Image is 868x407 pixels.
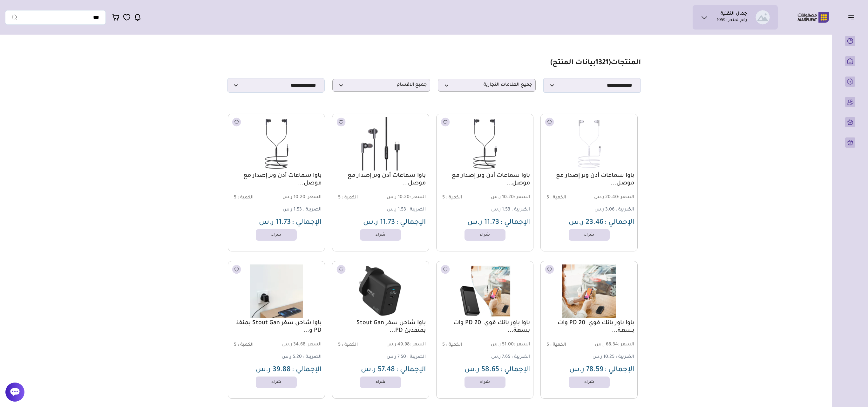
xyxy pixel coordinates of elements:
span: 78.59 ر.س [569,366,603,374]
span: الإجمالي : [396,366,426,374]
span: 5 [442,343,445,348]
span: السعر : [410,342,426,347]
span: الكمية : [550,195,566,200]
span: الإجمالي : [292,366,322,374]
span: 1.53 ر.س [387,207,406,212]
a: باوا باور بانك قوي PD 20 وات بسعة... [440,319,530,335]
a: شراء [465,229,505,241]
span: الضريبة : [303,355,322,360]
a: باوا سماعات أذن وتر إصدار مع موصل... [336,172,426,187]
span: جميع العلامات التجارية [441,82,532,88]
p: جميع الاقسام [332,79,430,92]
a: باوا سماعات أذن وتر إصدار مع موصل... [544,172,634,187]
span: 39.88 ر.س [256,366,291,374]
iframe: Webchat Widget [831,370,860,399]
span: السعر : [305,195,322,200]
span: الضريبة : [512,207,530,212]
h1: جمال التقنية [721,11,747,17]
span: الإجمالي : [396,219,426,227]
span: ( بيانات المنتج) [550,59,611,67]
span: السعر : [305,342,322,347]
span: 5 [234,343,236,348]
span: الإجمالي : [605,366,634,374]
span: السعر : [618,342,634,347]
span: الضريبة : [512,355,530,360]
img: 241.625-241.6252025-07-15-68767aeab6b7e.png [440,117,530,170]
span: الضريبة : [616,355,634,360]
span: 10.20 ر.س [485,195,530,201]
span: 58.65 ر.س [465,366,499,374]
img: Logo [793,11,834,23]
a: شراء [256,229,297,241]
span: 20.40 ر.س [590,195,634,201]
span: 5.20 ر.س [282,355,302,360]
span: 57.48 ر.س [361,366,395,374]
a: شراء [360,377,401,388]
a: شراء [256,377,297,388]
span: الكمية : [342,195,358,200]
img: 241.625-241.6252025-07-15-687679853a038.png [544,117,634,170]
span: 5 [442,195,445,200]
h1: المنتجات [550,59,641,68]
span: السعر : [514,342,530,347]
span: 11.73 ر.س [467,219,499,227]
img: 241.625-241.62520250714184934754659.png [232,264,321,318]
span: الضريبة : [407,207,426,212]
span: 68.34 ر.س [590,342,634,348]
span: جميع الاقسام [336,82,427,88]
a: شراء [360,229,401,241]
span: الإجمالي : [292,219,322,227]
span: 11.73 ر.س [363,219,395,227]
span: الإجمالي : [605,219,634,227]
span: 1.53 ر.س [491,207,510,212]
span: الضريبة : [616,207,634,212]
span: السعر : [618,195,634,200]
span: 7.50 ر.س [387,355,406,360]
span: 1.53 ر.س [283,207,302,212]
a: شراء [569,377,610,388]
span: 11.73 ر.س [259,219,291,227]
span: 10.25 ر.س [593,355,614,360]
img: جمال التقنية [756,10,770,24]
span: الكمية : [238,195,254,200]
span: الكمية : [342,343,358,348]
img: 241.625-241.6252025-07-15-68767ed8d6468.png [440,264,530,318]
a: شراء [465,377,505,388]
a: باوا سماعات أذن وتر إصدار مع موصل... [440,172,530,187]
img: 241.625-241.6252025-07-15-68767fc69045c.png [336,264,425,318]
span: الضريبة : [407,355,426,360]
span: 51.00 ر.س [485,342,530,348]
span: 10.20 ر.س [277,195,322,201]
span: 7.65 ر.س [491,355,510,360]
a: باوا شاحن سفر Stout Gan بمنفذين PD... [336,319,426,335]
span: 10.20 ر.س [381,195,426,201]
span: الكمية : [238,343,254,348]
span: الكمية : [550,343,566,348]
span: الكمية : [446,195,462,200]
span: 49.98 ر.س [381,342,426,348]
span: السعر : [410,195,426,200]
img: 241.625-241.6252025-07-15-68767e614fb36.png [544,264,634,318]
span: الضريبة : [303,207,322,212]
span: 34.68 ر.س [277,342,322,348]
span: 5 [546,343,549,348]
p: جميع العلامات التجارية [438,79,536,92]
span: 5 [338,195,341,200]
p: رقم المتجر : 1059 [717,17,747,24]
span: السعر : [514,195,530,200]
span: 5 [338,343,341,348]
span: 5 [546,195,549,200]
a: شراء [569,229,610,241]
a: باوا شاحن سفر Stout Gan بمنفذ PD و... [231,319,322,335]
span: الإجمالي : [500,366,530,374]
span: الكمية : [446,343,462,348]
span: 5 [234,195,236,200]
a: باوا باور بانك قوي PD 20 وات بسعة... [544,319,634,335]
span: 23.46 ر.س [569,219,603,227]
img: 241.625-241.6252025-07-15-68767c314b096.png [232,117,321,170]
span: 3.06 ر.س [594,207,614,212]
span: 1321 [595,59,608,67]
img: 241.625-241.6252025-07-15-68767b8690b25.png [336,117,425,170]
